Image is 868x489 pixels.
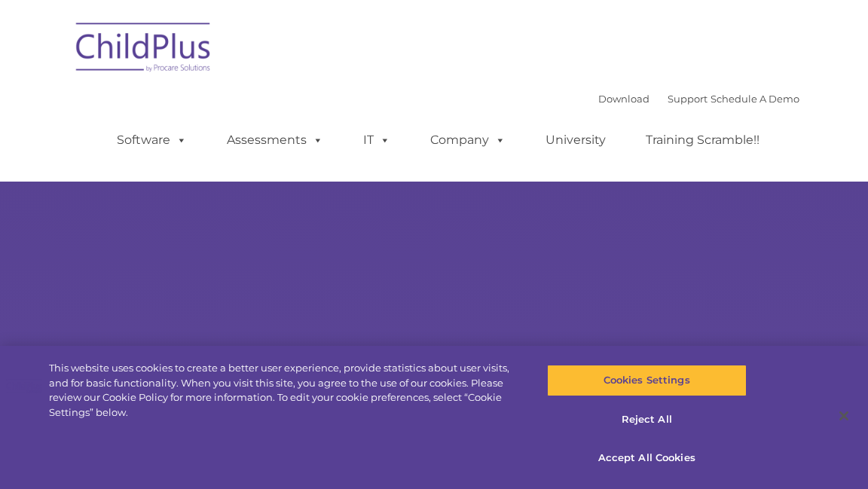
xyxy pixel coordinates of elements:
[547,365,747,396] button: Cookies Settings
[547,404,747,436] button: Reject All
[212,125,338,155] a: Assessments
[530,125,621,155] a: University
[668,93,708,105] a: Support
[415,125,521,155] a: Company
[69,12,219,87] img: ChildPlus by Procare Solutions
[711,93,799,105] a: Schedule A Demo
[547,442,747,474] button: Accept All Cookies
[348,125,405,155] a: IT
[827,399,860,432] button: Close
[598,93,799,105] font: |
[49,361,521,420] div: This website uses cookies to create a better user experience, provide statistics about user visit...
[631,125,775,155] a: Training Scramble!!
[598,93,649,105] a: Download
[102,125,202,155] a: Software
